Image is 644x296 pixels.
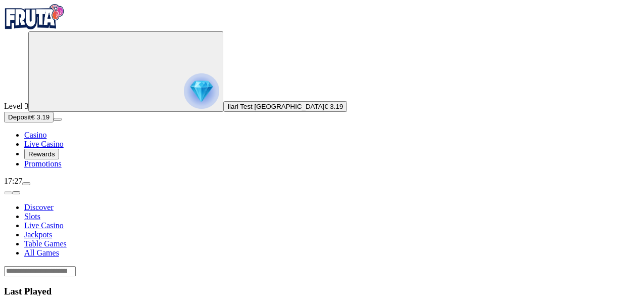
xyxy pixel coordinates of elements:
button: reward progress [28,31,223,112]
a: Discover [24,203,54,212]
a: Slots [24,212,40,221]
input: Search [4,266,76,276]
button: menu [22,182,30,185]
button: Ilari Test [GEOGRAPHIC_DATA]€ 3.19 [223,101,347,112]
a: Table Games [24,239,67,248]
span: Level 3 [4,102,28,110]
button: next slide [12,191,20,194]
a: Promotions [24,159,62,168]
nav: Main menu [4,131,640,168]
button: menu [54,118,62,121]
a: Casino [24,131,46,139]
a: Jackpots [24,230,52,239]
span: Deposit [8,113,31,121]
nav: Lobby [4,186,640,258]
button: Depositplus icon€ 3.19 [4,112,54,122]
span: € 3.19 [31,113,49,121]
a: Live Casino [24,140,64,148]
nav: Primary [4,4,640,168]
img: Fruta [4,4,65,29]
span: Ilari Test [GEOGRAPHIC_DATA] [227,103,324,110]
header: Lobby [4,186,640,276]
span: 17:27 [4,177,22,185]
a: Live Casino [24,221,64,230]
img: reward progress [184,73,219,109]
a: Fruta [4,22,65,31]
span: € 3.19 [324,103,343,110]
button: prev slide [4,191,12,194]
span: Rewards [28,150,55,158]
button: Rewards [24,149,59,159]
span: All Games [24,248,59,257]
